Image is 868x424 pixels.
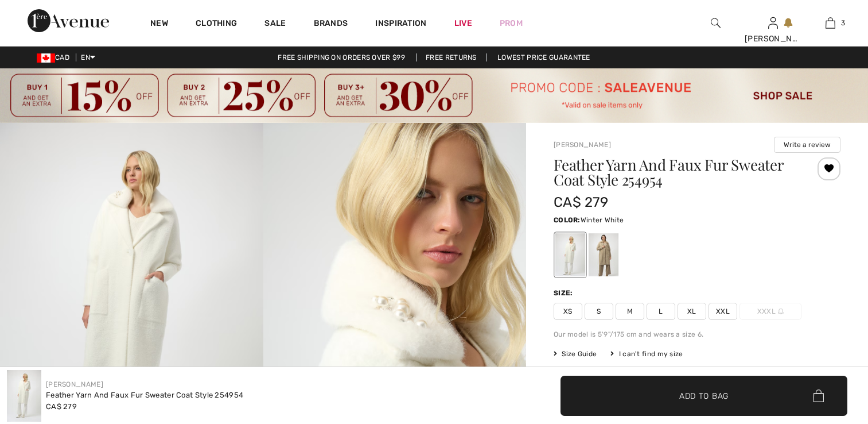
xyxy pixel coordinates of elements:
span: Color: [554,216,581,224]
a: Brands [314,18,348,30]
div: Our model is 5'9"/175 cm and wears a size 6. [554,329,840,340]
a: New [150,18,168,30]
span: XS [554,303,582,320]
span: CA$ 279 [554,194,608,210]
img: ring-m.svg [778,309,784,314]
div: Fawn [589,233,618,276]
img: My Bag [826,16,835,30]
a: Lowest Price Guarantee [488,53,600,61]
div: [PERSON_NAME] [745,33,801,45]
button: Add to Bag [560,376,847,416]
span: S [585,303,613,320]
a: Sale [264,18,286,30]
span: EN [81,53,95,61]
a: 3 [802,16,858,30]
span: XXXL [739,303,801,320]
a: Live [454,17,472,29]
span: Winter White [581,216,624,224]
div: Feather Yarn And Faux Fur Sweater Coat Style 254954 [46,390,243,401]
img: My Info [768,16,778,30]
div: Size: [554,288,575,298]
a: Free shipping on orders over $99 [268,53,414,61]
a: Prom [500,17,523,29]
a: Free Returns [416,53,486,61]
img: search the website [711,16,721,30]
a: [PERSON_NAME] [554,141,611,149]
span: CAD [37,53,74,61]
span: Inspiration [375,18,426,30]
a: Clothing [196,18,237,30]
img: 1ère Avenue [28,9,109,32]
img: Bag.svg [813,390,824,402]
span: L [647,303,675,320]
span: Add to Bag [679,390,729,402]
iframe: Opens a widget where you can chat to one of our agents [795,338,857,367]
span: CA$ 279 [46,402,77,411]
span: XL [678,303,706,320]
a: Sign In [768,17,778,28]
span: XXL [709,303,737,320]
span: Size Guide [554,349,597,359]
img: Canadian Dollar [37,53,55,63]
span: M [616,303,644,320]
div: I can't find my size [610,349,683,359]
button: Write a review [774,137,840,153]
h1: Feather Yarn And Faux Fur Sweater Coat Style 254954 [554,157,793,187]
div: Winter White [555,233,585,276]
img: Feather Yarn and Faux Fur Sweater Coat Style 254954 [7,370,41,422]
span: 3 [841,18,845,28]
a: [PERSON_NAME] [46,380,103,388]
